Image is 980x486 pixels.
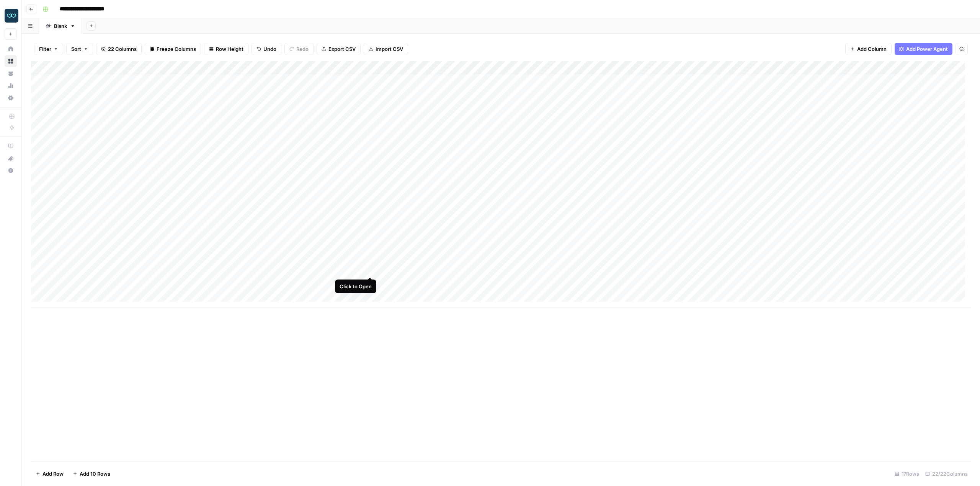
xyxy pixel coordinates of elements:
[5,164,17,177] button: Help + Support
[5,153,16,164] div: What's new?
[284,43,314,55] button: Redo
[5,55,17,67] a: Browse
[80,470,110,478] span: Add 10 Rows
[5,67,17,80] a: Your Data
[68,468,115,480] button: Add 10 Rows
[5,140,17,152] a: AirOps Academy
[34,43,63,55] button: Filter
[922,468,971,480] div: 22/22 Columns
[364,43,408,55] button: Import CSV
[54,22,67,30] div: Blank
[96,43,142,55] button: 22 Columns
[39,18,82,34] a: Blank
[376,45,403,53] span: Import CSV
[66,43,93,55] button: Sort
[263,45,276,53] span: Undo
[5,9,18,23] img: Zola Inc Logo
[317,43,361,55] button: Export CSV
[145,43,201,55] button: Freeze Columns
[340,283,372,290] div: Click to Open
[857,45,887,53] span: Add Column
[108,45,137,53] span: 22 Columns
[5,80,17,92] a: Usage
[39,45,51,53] span: Filter
[5,92,17,104] a: Settings
[252,43,281,55] button: Undo
[71,45,81,53] span: Sort
[895,43,952,55] button: Add Power Agent
[31,468,68,480] button: Add Row
[216,45,243,53] span: Row Height
[42,470,64,478] span: Add Row
[5,152,17,164] button: What's new?
[845,43,892,55] button: Add Column
[204,43,248,55] button: Row Height
[892,468,922,480] div: 17 Rows
[906,45,948,53] span: Add Power Agent
[5,43,17,55] a: Home
[328,45,356,53] span: Export CSV
[5,6,17,25] button: Workspace: Zola Inc
[296,45,309,53] span: Redo
[157,45,196,53] span: Freeze Columns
